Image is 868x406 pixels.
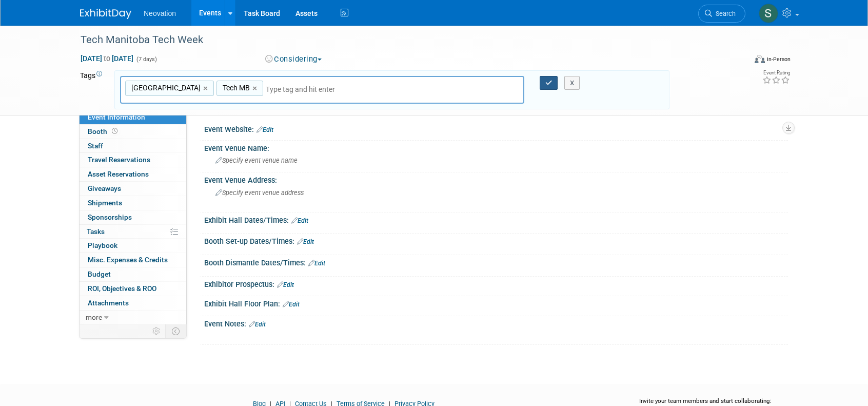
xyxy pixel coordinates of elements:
[87,227,105,236] span: Tasks
[204,277,788,290] div: Exhibitor Prospectus:
[712,10,736,17] span: Search
[204,212,788,226] div: Exhibit Hall Dates/Times:
[685,53,791,69] div: Event Format
[80,153,186,167] a: Travel Reservations
[88,184,121,192] span: Giveaways
[698,5,745,23] a: Search
[88,284,156,293] span: ROI, Objectives & ROO
[80,139,186,153] a: Staff
[266,84,409,94] input: Type tag and hit enter
[86,313,102,321] span: more
[129,83,201,93] span: [GEOGRAPHIC_DATA]
[762,70,790,75] div: Event Rating
[221,83,250,93] span: Tech MB
[110,127,120,135] span: Booth not reserved yet
[204,296,788,310] div: Exhibit Hall Floor Plan:
[88,241,117,249] span: Playbook
[283,301,300,308] a: Edit
[80,296,186,310] a: Attachments
[80,70,105,110] td: Tags
[80,196,186,210] a: Shipments
[77,31,730,49] div: Tech Manitoba Tech Week
[88,113,145,121] span: Event Information
[204,316,788,330] div: Event Notes:
[766,55,791,63] div: In-Person
[148,324,166,338] td: Personalize Event Tab Strip
[80,282,186,296] a: ROI, Objectives & ROO
[88,156,150,164] span: Travel Reservations
[88,142,103,150] span: Staff
[80,54,134,63] span: [DATE] [DATE]
[88,299,129,307] span: Attachments
[277,281,294,288] a: Edit
[204,122,788,135] div: Event Website:
[759,4,778,23] img: Susan Hurrell
[249,321,266,328] a: Edit
[80,110,186,124] a: Event Information
[88,270,111,278] span: Budget
[297,238,314,245] a: Edit
[755,55,765,63] img: Format-Inperson.png
[262,54,326,65] button: Considering
[144,9,176,17] span: Neovation
[204,141,788,153] div: Event Venue Name:
[88,256,168,264] span: Misc. Expenses & Credits
[252,83,259,94] a: ×
[80,182,186,196] a: Giveaways
[204,255,788,268] div: Booth Dismantle Dates/Times:
[80,267,186,281] a: Budget
[80,167,186,181] a: Asset Reservations
[215,189,304,197] span: Specify event venue address
[80,210,186,224] a: Sponsorships
[166,324,187,338] td: Toggle Event Tabs
[80,239,186,253] a: Playbook
[88,213,132,221] span: Sponsorships
[88,199,122,207] span: Shipments
[80,9,131,19] img: ExhibitDay
[308,260,325,267] a: Edit
[215,157,298,164] span: Specify event venue name
[257,126,273,133] a: Edit
[135,56,157,63] span: (7 days)
[80,225,186,239] a: Tasks
[88,127,120,136] span: Booth
[204,234,788,247] div: Booth Set-up Dates/Times:
[564,76,580,90] button: X
[80,125,186,139] a: Booth
[88,170,149,178] span: Asset Reservations
[291,217,308,224] a: Edit
[203,83,210,94] a: ×
[80,253,186,267] a: Misc. Expenses & Credits
[102,54,112,63] span: to
[80,311,186,324] a: more
[204,172,788,185] div: Event Venue Address:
